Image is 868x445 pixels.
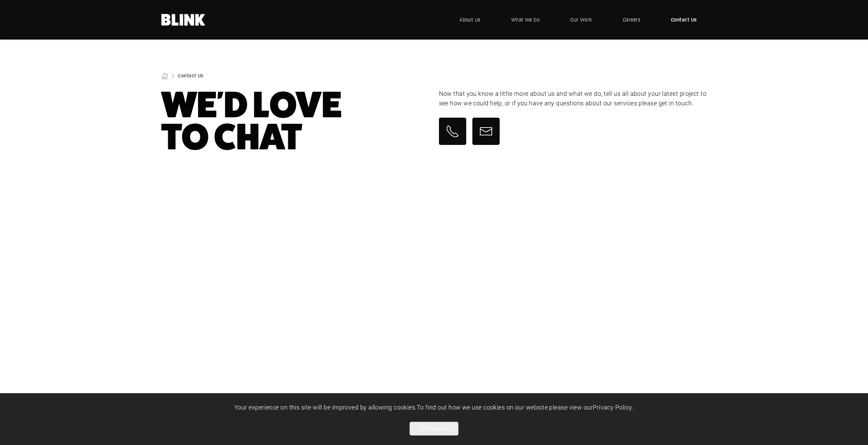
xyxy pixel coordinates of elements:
button: Allow cookies [410,422,458,435]
p: Now that you know a little more about us and what we do, tell us all about your latest project to... [439,89,707,108]
span: Contact Us [671,16,697,24]
span: Careers [623,16,640,24]
a: Careers [613,10,650,30]
a: Contact Us [661,10,707,30]
a: Contact Us [178,72,204,79]
h1: We'd Love To Chat [161,89,429,153]
span: What We Do [511,16,540,24]
a: Home [161,14,206,26]
h2: Get In Touch [356,309,507,331]
span: Our Work [570,16,592,24]
span: About Us [459,16,481,24]
a: Our Work [560,10,602,30]
a: Privacy Policy [593,403,632,411]
span: Your experience on this site will be improved by allowing cookies. To find out how we use cookies... [234,403,634,411]
a: About Us [449,10,491,30]
a: What We Do [501,10,550,30]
